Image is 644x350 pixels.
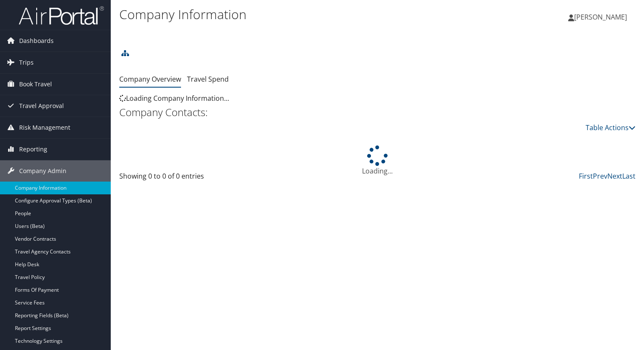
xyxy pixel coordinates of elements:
[19,160,66,182] span: Company Admin
[622,171,635,181] a: Last
[19,6,104,26] img: airportal-logo.png
[19,52,34,73] span: Trips
[19,74,52,95] span: Book Travel
[574,12,627,22] span: [PERSON_NAME]
[119,94,229,103] span: Loading Company Information...
[19,139,47,160] span: Reporting
[568,4,635,30] a: [PERSON_NAME]
[586,123,635,132] a: Table Actions
[119,105,635,120] h2: Company Contacts:
[19,30,54,51] span: Dashboards
[19,95,64,117] span: Travel Approval
[119,6,463,23] h1: Company Information
[593,171,607,181] a: Prev
[579,171,593,181] a: First
[187,74,229,84] a: Travel Spend
[119,74,181,84] a: Company Overview
[119,171,239,185] div: Showing 0 to 0 of 0 entries
[607,171,622,181] a: Next
[19,117,70,138] span: Risk Management
[119,145,635,176] div: Loading...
